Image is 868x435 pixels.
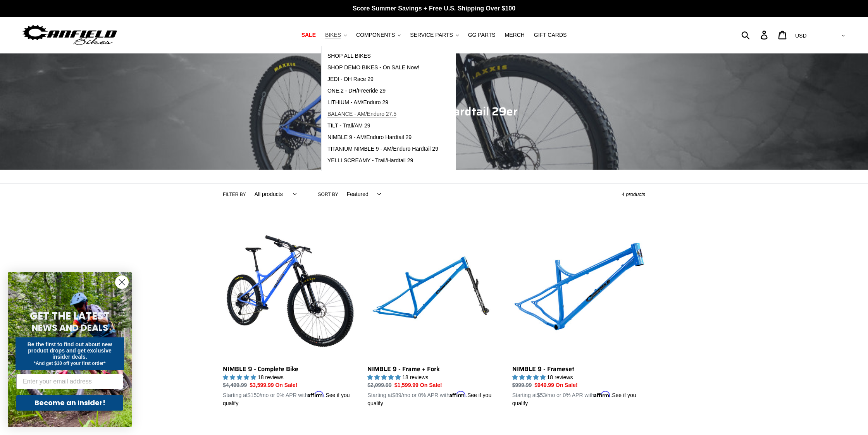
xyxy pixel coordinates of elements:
[327,64,419,71] span: SHOP DEMO BIKES - On SALE Now!
[298,30,320,40] a: SALE
[16,395,123,411] button: Become an Insider!
[327,122,370,129] span: TILT - Trail/AM 29
[352,30,405,40] button: COMPONENTS
[34,361,105,366] span: *And get $10 off your first order*
[301,32,316,38] span: SALE
[223,191,246,198] label: Filter by
[322,108,444,120] a: BALANCE - AM/Enduro 27.5
[622,191,645,197] span: 4 products
[21,23,118,47] img: Canfield Bikes
[468,32,496,38] span: GG PARTS
[534,32,567,38] span: GIFT CARDS
[327,76,374,83] span: JEDI - DH Race 29
[30,309,110,323] span: GET THE LATEST
[327,157,413,164] span: YELLI SCREAMY - Trail/Hardtail 29
[327,99,388,106] span: LITHIUM - AM/Enduro 29
[505,32,525,38] span: MERCH
[322,132,444,143] a: NIMBLE 9 - AM/Enduro Hardtail 29
[318,191,338,198] label: Sort by
[322,97,444,108] a: LITHIUM - AM/Enduro 29
[530,30,571,40] a: GIFT CARDS
[32,322,108,334] span: NEWS AND DEALS
[322,143,444,155] a: TITANIUM NIMBLE 9 - AM/Enduro Hardtail 29
[16,374,123,389] input: Enter your email address
[115,275,129,289] button: Close dialog
[327,53,371,59] span: SHOP ALL BIKES
[322,74,444,85] a: JEDI - DH Race 29
[321,30,351,40] button: BIKES
[356,32,395,38] span: COMPONENTS
[327,134,412,141] span: NIMBLE 9 - AM/Enduro Hardtail 29
[327,111,396,117] span: BALANCE - AM/Enduro 27.5
[322,50,444,62] a: SHOP ALL BIKES
[406,30,462,40] button: SERVICE PARTS
[322,85,444,97] a: ONE.2 - DH/Freeride 29
[327,88,386,94] span: ONE.2 - DH/Freeride 29
[322,62,444,74] a: SHOP DEMO BIKES - On SALE Now!
[322,120,444,132] a: TILT - Trail/AM 29
[327,146,438,152] span: TITANIUM NIMBLE 9 - AM/Enduro Hardtail 29
[501,30,529,40] a: MERCH
[28,341,112,360] span: Be the first to find out about new product drops and get exclusive insider deals.
[746,26,765,43] input: Search
[464,30,499,40] a: GG PARTS
[410,32,453,38] span: SERVICE PARTS
[325,32,341,38] span: BIKES
[322,155,444,167] a: YELLI SCREAMY - Trail/Hardtail 29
